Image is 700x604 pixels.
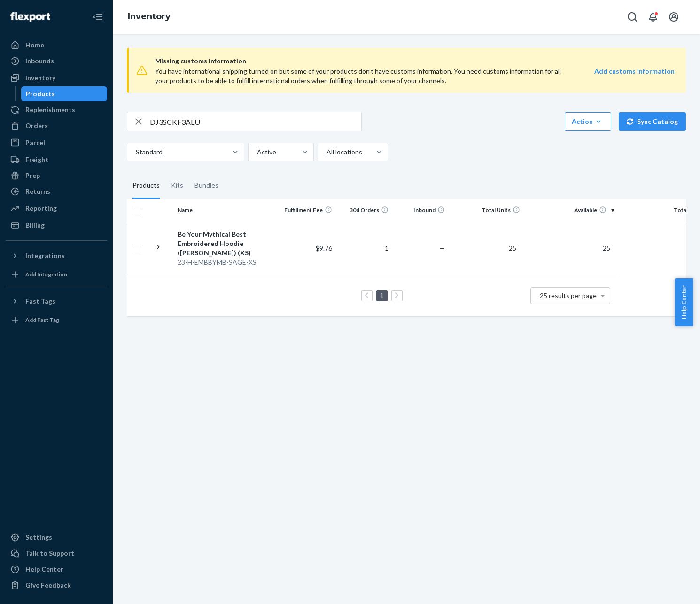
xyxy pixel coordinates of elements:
div: Parcel [25,138,45,147]
div: Products [132,173,160,199]
a: Freight [6,152,107,167]
a: Orders [6,118,107,133]
div: 23-H-EMBBYMB-SAGE-XS [178,258,276,267]
div: Prep [25,171,40,180]
div: Action [572,117,604,126]
span: $9.76 [316,244,332,252]
span: — [439,244,445,252]
div: Fast Tags [25,297,55,306]
div: Billing [25,221,45,230]
a: Replenishments [6,102,107,117]
button: Fast Tags [6,294,107,309]
a: Products [21,86,108,101]
span: 25 [599,244,614,252]
td: 1 [336,222,392,275]
button: Talk to Support [6,546,107,561]
a: Prep [6,168,107,183]
button: Open account menu [664,8,683,26]
strong: Add customs information [594,67,675,75]
th: Fulfillment Fee [280,199,336,222]
div: Inventory [25,73,55,83]
a: Reporting [6,201,107,216]
input: Active [256,147,257,157]
a: Inventory [128,11,171,22]
th: Total Units [449,199,524,222]
input: Standard [135,147,136,157]
div: Settings [25,533,52,542]
div: Freight [25,155,48,164]
iframe: Opens a widget where you can chat to one of our agents [639,576,691,599]
div: You have international shipping turned on but some of your products don’t have customs informatio... [155,67,571,85]
a: Help Center [6,562,107,577]
div: Home [25,40,44,50]
div: Orders [25,121,48,130]
th: Available [524,199,618,222]
button: Open Search Box [623,8,642,26]
a: Inventory [6,70,107,85]
div: Add Fast Tag [25,316,59,324]
button: Open notifications [644,8,662,26]
div: Bundles [194,173,218,199]
button: Sync Catalog [619,112,686,131]
a: Settings [6,530,107,545]
button: Give Feedback [6,578,107,593]
div: Inbounds [25,56,54,66]
div: Add Integration [25,270,67,278]
span: 25 results per page [540,291,597,299]
img: Flexport logo [10,12,50,22]
th: Name [174,199,280,222]
div: Products [26,89,55,99]
a: Page 1 is your current page [378,291,386,299]
a: Home [6,38,107,53]
span: Missing customs information [155,55,675,67]
th: 30d Orders [336,199,392,222]
div: Talk to Support [25,549,74,558]
a: Add customs information [594,67,675,85]
input: All locations [326,147,327,157]
div: Give Feedback [25,581,71,590]
a: Returns [6,184,107,199]
div: Kits [171,173,183,199]
div: Help Center [25,565,63,574]
div: Returns [25,187,50,196]
a: Inbounds [6,54,107,69]
a: Add Fast Tag [6,313,107,328]
button: Close Navigation [88,8,107,26]
div: Reporting [25,204,57,213]
span: 25 [505,244,520,252]
th: Inbound [392,199,449,222]
a: Parcel [6,135,107,150]
ol: breadcrumbs [120,3,178,31]
div: Replenishments [25,105,75,115]
button: Help Center [675,278,693,326]
a: Add Integration [6,267,107,282]
input: Search inventory by name or sku [150,112,361,131]
button: Integrations [6,248,107,263]
a: Billing [6,218,107,233]
button: Action [565,112,611,131]
div: Integrations [25,251,65,260]
div: Be Your Mythical Best Embroidered Hoodie ([PERSON_NAME]) (XS) [178,229,276,258]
